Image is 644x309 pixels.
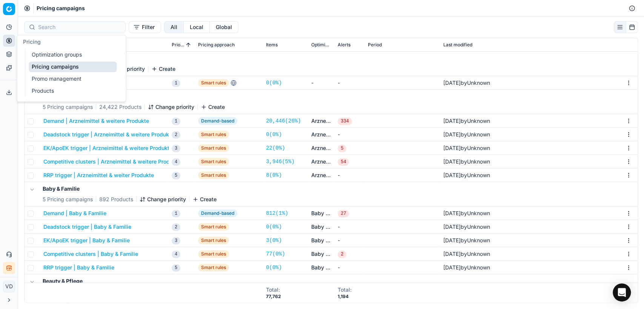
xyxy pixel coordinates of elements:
div: by Unknown [443,250,490,258]
button: local [184,21,210,33]
span: Items [266,42,278,48]
a: Arzneimittel & weitere Produkte [311,131,332,138]
a: 22(0%) [266,144,285,152]
td: - [335,76,365,90]
button: Deadstock trigger | Arzneimittel & weitere Produkte [43,131,174,138]
span: VD [3,281,15,292]
a: Baby & Familie [311,223,332,231]
span: [DATE] [443,251,461,257]
span: [DATE] [443,80,461,86]
span: 5 Pricing campaigns [43,196,93,203]
span: 2 [172,131,180,139]
span: Smart rules [198,250,229,258]
button: Create [151,65,175,73]
span: Optimization groups [311,42,332,48]
div: Open Intercom Messenger [613,283,631,301]
span: Smart rules [198,264,229,271]
a: Arzneimittel & weitere Produkte [311,171,332,179]
a: Arzneimittel & weitere Produkte [311,117,332,125]
a: 0(0%) [266,79,282,87]
span: Smart rules [198,144,229,152]
a: Baby & Familie [311,237,332,244]
button: VD [3,280,15,292]
button: Deadstock trigger | Baby & Familie [43,223,131,231]
button: EK/ApoEK trigger | Baby & Familie [43,237,130,244]
button: global [210,21,238,33]
a: 0(0%) [266,131,282,138]
h5: Arzneimittel & weitere Produkte [43,93,225,100]
button: Demand | Baby & Familie [43,210,106,217]
span: 5 [338,145,346,152]
button: Create [192,196,217,203]
button: Create [201,103,225,111]
span: [DATE] [443,118,461,124]
span: [DATE] [443,172,461,178]
div: by Unknown [443,171,490,179]
span: 3 [172,237,180,245]
a: 3,946(5%) [266,158,295,165]
a: Products [29,86,117,96]
span: Smart rules [198,171,229,179]
div: by Unknown [443,79,490,87]
td: - [335,234,365,247]
div: 77,762 [266,294,281,300]
button: RRP trigger | Baby & Familie [43,264,114,271]
span: Priority [172,42,184,48]
input: Search [38,23,121,31]
span: Period [368,42,382,48]
span: [DATE] [443,210,461,216]
span: 54 [338,158,349,166]
div: Total : [266,286,281,294]
span: 3 [172,145,180,152]
span: [DATE] [443,237,461,243]
div: Total : [338,286,352,294]
button: RRP trigger | Arzneimittel & weiter Produkte [43,171,154,179]
a: Arzneimittel & weitere Produkte [311,144,332,152]
a: Promo management [29,73,117,84]
div: by Unknown [443,264,490,271]
span: Demand-based [198,210,237,217]
div: by Unknown [443,144,490,152]
button: all [164,21,184,33]
a: Arzneimittel & weitere Produkte [311,158,332,165]
div: by Unknown [443,237,490,244]
a: 77(0%) [266,250,285,258]
h5: Baby & Familie [43,185,217,193]
button: Sorted by Priority ascending [184,41,192,49]
button: Competitive clusters | Arzneimittel & weitere Produkte [43,158,181,165]
span: 5 [172,172,180,179]
td: - [335,168,365,182]
button: Competitive clusters | Baby & Familie [43,250,138,258]
button: Filter [129,21,161,33]
span: Pricing [23,38,41,45]
a: 0(0%) [266,264,282,271]
span: [DATE] [443,223,461,230]
span: 4 [172,158,180,166]
div: by Unknown [443,117,490,125]
td: - [335,128,365,141]
nav: breadcrumb [37,5,85,12]
a: Baby & Familie [311,264,332,271]
span: Demand-based [198,117,237,125]
span: 2 [338,251,346,258]
div: by Unknown [443,158,490,165]
div: 1,194 [338,294,352,300]
span: 5 Pricing campaigns [43,103,93,111]
a: 0(0%) [266,223,282,231]
span: Smart rules [198,223,229,231]
a: Optimization groups [29,49,117,60]
span: Smart rules [198,237,229,244]
span: 334 [338,118,352,125]
span: 5 [172,264,180,272]
span: [DATE] [443,158,461,165]
span: Smart rules [198,158,229,165]
span: 892 Products [99,196,133,203]
a: Baby & Familie [311,210,332,217]
div: by Unknown [443,210,490,217]
span: Pricing approach [198,42,235,48]
span: [DATE] [443,131,461,138]
span: [DATE] [443,264,461,271]
a: 3(0%) [266,237,282,244]
span: Smart rules [198,131,229,138]
a: 20,446(26%) [266,117,301,125]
